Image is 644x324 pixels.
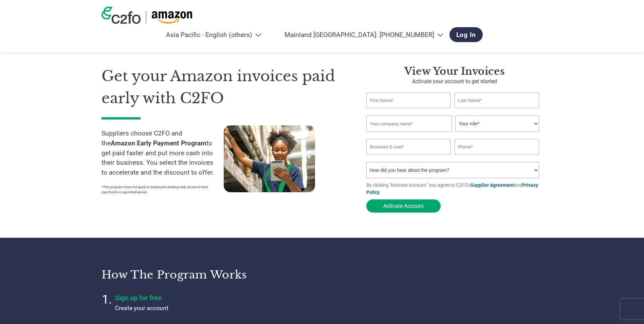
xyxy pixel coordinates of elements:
[366,182,538,195] a: Privacy Policy
[455,115,539,132] select: Title/Role
[366,77,543,86] p: Activate your account to get started
[115,304,285,312] p: Create your account
[224,125,315,192] img: supply chain worker
[102,7,141,24] img: c2fo logo
[102,129,224,178] p: Suppliers choose C2FO and the to get paid faster and put more cash into their business. You selec...
[366,132,539,136] div: Invalid company name or company name is too long
[111,139,206,147] strong: Amazon Early Payment Program
[102,268,314,282] h3: How the program works
[151,11,192,24] img: Amazon
[366,182,543,196] p: By clicking "Activate Account" you agree to C2FO's and
[455,139,539,155] input: Phone*
[455,109,539,113] div: Invalid last name or last name is too long
[366,92,451,108] input: First Name*
[115,294,285,302] h4: Sign up for free
[449,27,483,42] a: Log In
[471,182,514,188] a: Supplier Agreement
[102,184,217,195] p: *This program does not apply to employees seeking early access to their paychecks or payroll adva...
[366,115,452,132] input: Your company name*
[366,109,451,113] div: Invalid first name or first name is too long
[366,156,451,159] div: Inavlid Email Address
[366,139,451,155] input: Invalid Email format
[366,199,441,213] button: Activate Account
[366,65,543,77] h3: View your invoices
[455,156,539,159] div: Inavlid Phone Number
[102,65,346,109] h1: Get your Amazon invoices paid early with C2FO
[455,92,539,108] input: Last Name*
